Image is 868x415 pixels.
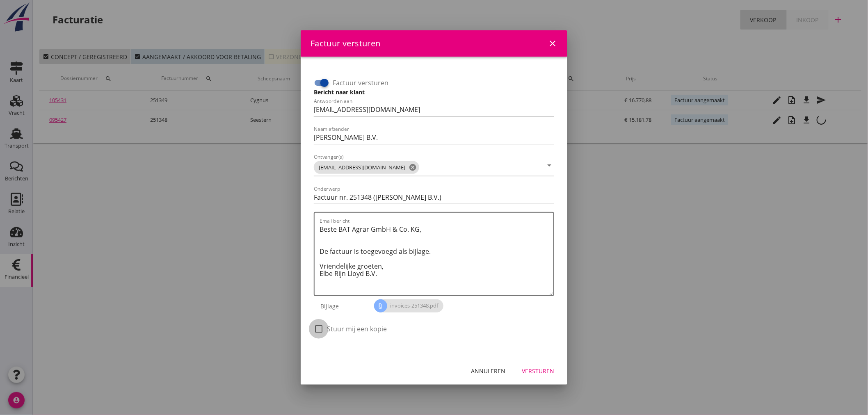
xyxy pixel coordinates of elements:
button: Versturen [515,363,561,378]
label: Factuur versturen [333,79,388,87]
div: Factuur versturen [311,37,381,50]
label: Stuur mij een kopie [327,325,387,333]
input: Antwoorden aan [314,103,554,116]
i: arrow_drop_down [544,160,554,170]
div: Bijlage [314,296,374,316]
button: Annuleren [464,363,512,378]
i: attach_file [374,299,387,312]
span: invoices-251348.pdf [374,299,443,312]
textarea: Email bericht [320,223,553,295]
h3: Bericht naar klant [314,88,554,96]
div: Versturen [522,367,554,375]
i: close [548,39,557,48]
span: [EMAIL_ADDRESS][DOMAIN_NAME] [314,161,419,174]
input: Onderwerp [314,191,554,204]
i: cancel [409,163,417,171]
input: Ontvanger(s) [421,161,543,174]
div: Annuleren [471,367,505,375]
input: Naam afzender [314,131,554,144]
